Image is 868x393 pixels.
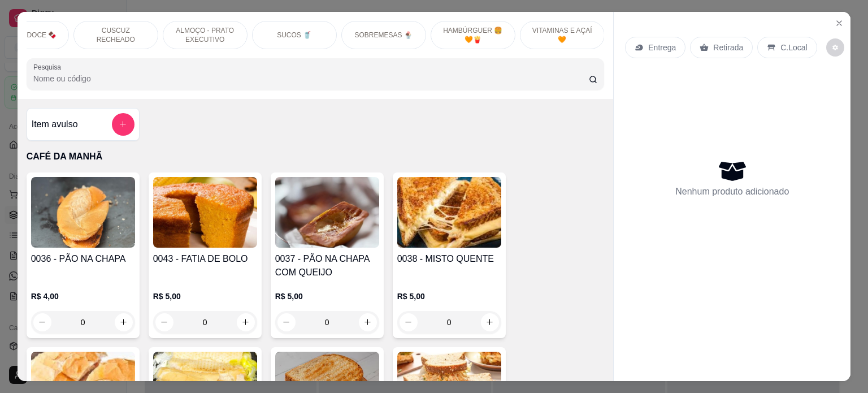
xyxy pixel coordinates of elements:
h4: Item avulso [32,118,78,131]
p: C.Local [780,42,807,53]
p: SUCOS 🥤 [277,31,311,40]
p: CAFÉ DA MANHÃ [27,150,605,163]
h4: 0038 - MISTO QUENTE [397,252,501,266]
p: R$ 5,00 [397,291,501,302]
h4: 0036 - PÃO NA CHAPA [31,252,135,266]
input: Pesquisa [33,73,589,84]
p: HAMBÚRGUER 🍔 🧡🍟 [440,26,506,44]
p: SOBREMESAS 🍨 [355,31,413,40]
h4: 0043 - FATIA DE BOLO [153,252,257,266]
img: product-image [397,177,501,248]
h4: 0037 - PÃO NA CHAPA COM QUEIJO [275,252,379,279]
button: decrease-product-quantity [826,38,844,57]
p: VITAMINAS E AÇAÍ 🧡 [530,26,595,44]
p: Nenhum produto adicionado [675,185,789,198]
img: product-image [275,177,379,248]
p: ALMOÇO - PRATO EXECUTIVO [172,26,238,44]
p: R$ 5,00 [275,291,379,302]
p: R$ 5,00 [153,291,257,302]
button: Close [830,14,848,32]
img: product-image [31,177,135,248]
img: product-image [153,177,257,248]
button: add-separate-item [112,113,134,136]
label: Pesquisa [33,62,65,72]
p: CUSCUZ RECHEADO [83,26,149,44]
p: Entrega [648,42,676,53]
p: Retirada [713,42,743,53]
p: R$ 4,00 [31,291,135,302]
